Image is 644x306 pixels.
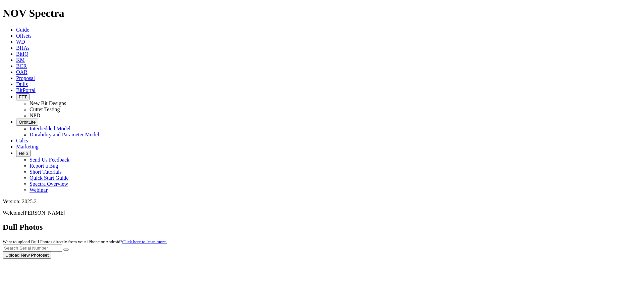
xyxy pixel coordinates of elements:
[16,51,28,57] a: BitIQ
[19,120,36,125] span: OrbitLite
[16,93,30,100] button: FTT
[16,39,25,45] a: WD
[3,239,167,244] small: Want to upload Dull Photos directly from your iPhone or Android?
[30,132,99,137] a: Durability and Parameter Model
[16,69,28,75] a: OAR
[16,119,38,126] button: OrbitLite
[16,57,25,63] a: KM
[16,63,27,69] a: BCR
[30,126,70,131] a: Interbedded Model
[19,94,27,99] span: FTT
[16,81,28,87] a: Dulls
[16,33,32,39] a: Offsets
[23,210,65,216] span: [PERSON_NAME]
[3,245,62,252] input: Search Serial Number
[16,144,39,149] a: Marketing
[30,169,62,175] a: Short Tutorials
[30,187,48,193] a: Webinar
[30,175,68,181] a: Quick Start Guide
[16,45,30,51] a: BHAs
[30,163,58,169] a: Report a Bug
[3,7,641,19] h1: NOV Spectra
[3,223,641,232] h2: Dull Photos
[16,150,31,157] button: Help
[16,27,29,33] a: Guide
[122,239,167,244] a: Click here to learn more.
[3,199,641,205] div: Version: 2025.2
[16,87,36,93] a: BitPortal
[30,157,69,163] a: Send Us Feedback
[30,100,66,106] a: New Bit Designs
[19,151,28,156] span: Help
[30,106,60,112] a: Cutter Testing
[16,138,28,143] a: Calcs
[16,75,35,81] a: Proposal
[3,252,51,259] button: Upload New Photoset
[30,181,68,187] a: Spectra Overview
[3,210,641,216] p: Welcome
[30,113,40,118] a: NPD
